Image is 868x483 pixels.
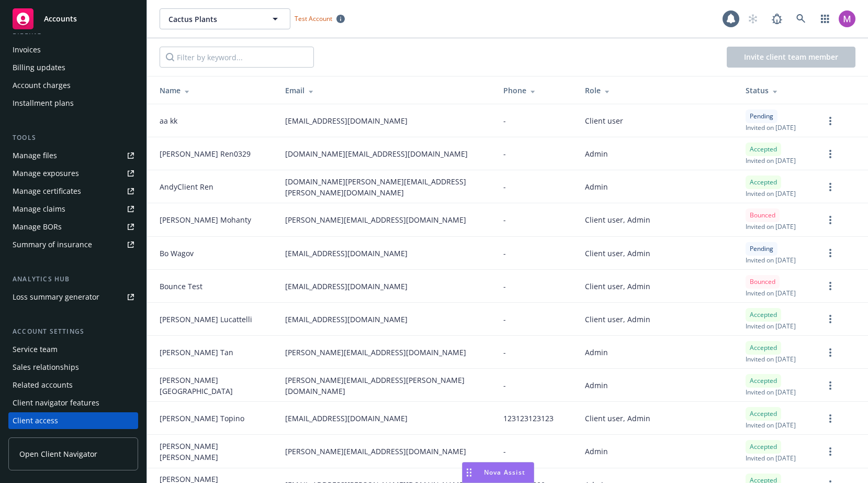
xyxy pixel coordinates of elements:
[285,375,487,397] span: [PERSON_NAME][EMAIL_ADDRESS][PERSON_NAME][DOMAIN_NAME]
[585,148,608,159] span: Admin
[8,201,138,217] a: Manage claims
[585,446,608,457] span: Admin
[824,280,837,292] a: more
[160,375,268,397] span: [PERSON_NAME] [GEOGRAPHIC_DATA]
[13,59,65,76] div: Billing updates
[13,341,58,358] div: Service team
[585,281,650,292] span: Client user, Admin
[8,183,138,200] a: Manage certificates
[746,322,796,331] span: Invited on [DATE]
[750,409,777,419] span: Accepted
[744,52,838,62] span: Invite client team member
[290,13,349,24] span: Test Account
[13,236,92,253] div: Summary of insurance
[13,77,71,94] div: Account charges
[295,14,332,23] span: Test Account
[746,355,796,364] span: Invited on [DATE]
[750,244,773,254] span: Pending
[13,95,74,112] div: Installment plans
[462,462,534,483] button: Nova Assist
[160,148,251,159] span: [PERSON_NAME] Ren0329
[824,346,837,359] a: more
[19,448,97,459] span: Open Client Navigator
[8,236,138,253] a: Summary of insurance
[585,248,650,259] span: Client user, Admin
[585,347,608,358] span: Admin
[746,156,796,165] span: Invited on [DATE]
[585,181,608,192] span: Admin
[160,181,213,192] span: AndyClient Ren
[824,313,837,325] a: more
[503,413,554,424] span: 123123123123
[750,442,777,452] span: Accepted
[727,47,855,68] button: Invite client team member
[503,446,506,457] span: -
[746,189,796,198] span: Invited on [DATE]
[585,85,729,96] div: Role
[824,379,837,392] a: more
[13,394,99,411] div: Client navigator features
[160,413,244,424] span: [PERSON_NAME] Topino
[160,248,194,259] span: Bo Wagov
[168,14,259,25] span: Cactus Plants
[285,413,408,424] span: [EMAIL_ADDRESS][DOMAIN_NAME]
[839,10,855,27] img: photo
[746,85,807,96] div: Status
[750,310,777,320] span: Accepted
[285,248,408,259] span: [EMAIL_ADDRESS][DOMAIN_NAME]
[8,341,138,358] a: Service team
[8,377,138,393] a: Related accounts
[44,15,77,23] span: Accounts
[746,289,796,298] span: Invited on [DATE]
[8,77,138,94] a: Account charges
[8,165,138,182] a: Manage exposures
[463,463,476,482] div: Drag to move
[8,218,138,235] a: Manage BORs
[503,85,568,96] div: Phone
[285,115,408,126] span: [EMAIL_ADDRESS][DOMAIN_NAME]
[8,147,138,164] a: Manage files
[13,359,79,376] div: Sales relationships
[503,248,506,259] span: -
[160,8,290,29] button: Cactus Plants
[285,85,487,96] div: Email
[750,112,773,121] span: Pending
[8,133,138,143] div: Tools
[585,115,623,126] span: Client user
[824,148,837,160] a: more
[824,247,837,259] a: more
[285,347,466,358] span: [PERSON_NAME][EMAIL_ADDRESS][DOMAIN_NAME]
[746,454,796,463] span: Invited on [DATE]
[160,347,233,358] span: [PERSON_NAME] Tan
[824,214,837,226] a: more
[585,314,650,325] span: Client user, Admin
[746,421,796,430] span: Invited on [DATE]
[285,214,466,225] span: [PERSON_NAME][EMAIL_ADDRESS][DOMAIN_NAME]
[503,115,506,126] span: -
[750,343,777,353] span: Accepted
[750,145,777,154] span: Accepted
[791,8,811,29] a: Search
[742,8,763,29] a: Start snowing
[503,281,506,292] span: -
[585,413,650,424] span: Client user, Admin
[13,218,62,235] div: Manage BORs
[8,95,138,112] a: Installment plans
[746,123,796,132] span: Invited on [DATE]
[8,326,138,337] div: Account settings
[585,380,608,391] span: Admin
[160,281,202,292] span: Bounce Test
[160,441,268,463] span: [PERSON_NAME] [PERSON_NAME]
[8,289,138,305] a: Loss summary generator
[13,289,99,305] div: Loss summary generator
[746,256,796,265] span: Invited on [DATE]
[13,147,57,164] div: Manage files
[503,148,506,159] span: -
[13,41,41,58] div: Invoices
[750,277,775,287] span: Bounced
[13,377,73,393] div: Related accounts
[746,388,796,397] span: Invited on [DATE]
[503,347,506,358] span: -
[824,412,837,425] a: more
